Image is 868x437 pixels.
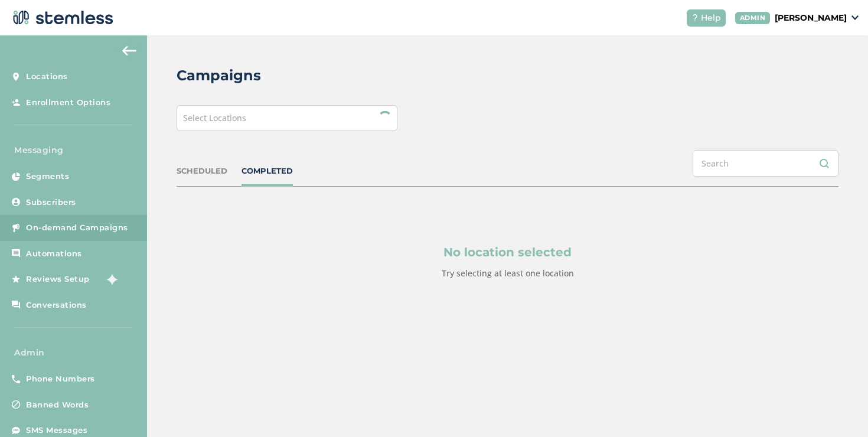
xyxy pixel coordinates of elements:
[442,268,574,279] label: Try selecting at least one location
[122,46,136,56] img: icon-arrow-back-accent-c549486e.svg
[183,112,246,123] span: Select Locations
[693,150,838,177] input: Search
[775,12,847,24] p: [PERSON_NAME]
[26,425,87,436] span: SMS Messages
[177,165,227,177] div: SCHEDULED
[691,14,699,21] img: icon-help-white-03924b79.svg
[735,12,771,24] div: ADMIN
[242,165,293,177] div: COMPLETED
[26,97,110,109] span: Enrollment Options
[26,222,128,234] span: On-demand Campaigns
[9,6,113,30] img: logo-dark-0685b13c.svg
[26,71,68,83] span: Locations
[99,268,122,291] img: glitter-stars-b7820f95.gif
[233,243,782,261] p: No location selected
[26,399,89,411] span: Banned Words
[26,373,95,385] span: Phone Numbers
[26,273,90,285] span: Reviews Setup
[851,15,859,20] img: icon_down-arrow-small-66adaf34.svg
[701,12,721,24] span: Help
[26,197,76,208] span: Subscribers
[26,171,69,182] span: Segments
[26,248,82,260] span: Automations
[177,65,261,86] h2: Campaigns
[26,299,87,311] span: Conversations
